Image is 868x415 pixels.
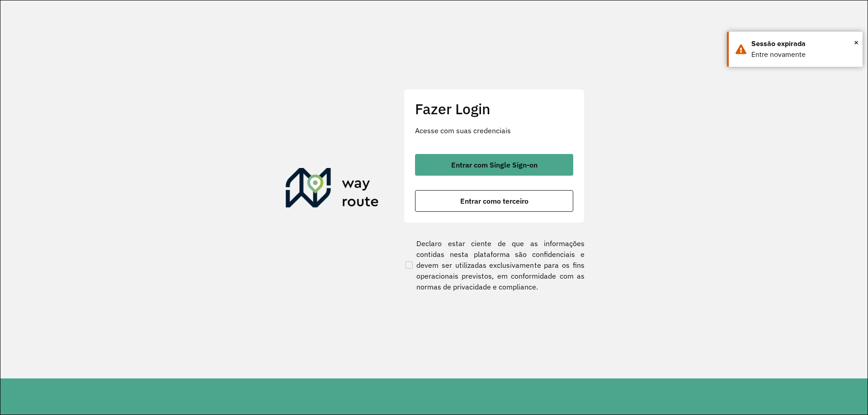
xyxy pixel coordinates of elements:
label: Declaro estar ciente de que as informações contidas nesta plataforma são confidenciais e devem se... [404,238,585,292]
h2: Fazer Login [415,100,573,117]
button: Close [854,36,859,49]
div: Sessão expirada [751,38,856,49]
span: Entrar como terceiro [460,197,528,205]
div: Entre novamente [751,49,856,60]
p: Acesse com suas credenciais [415,125,573,136]
span: Entrar com Single Sign-on [451,161,538,168]
span: × [854,36,859,49]
img: Roteirizador AmbevTech [286,168,379,211]
button: button [415,154,573,176]
button: button [415,190,573,212]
